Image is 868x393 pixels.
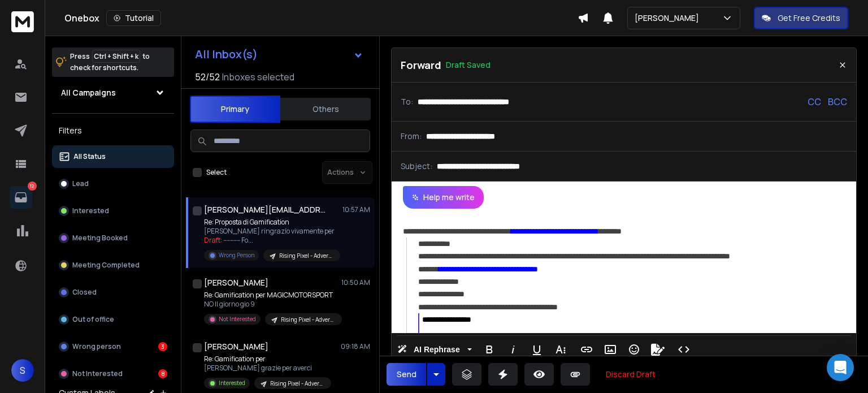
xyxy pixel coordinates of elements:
p: 10:50 AM [341,278,370,287]
button: Italic (Ctrl+I) [502,338,524,361]
p: Wrong Person [219,251,254,260]
button: Closed [52,281,174,304]
button: Insert Link (Ctrl+K) [576,338,597,361]
p: Draft Saved [446,59,491,71]
button: Others [280,97,371,122]
p: From: [401,131,422,142]
div: Onebox [64,10,578,26]
button: Code View [673,338,695,361]
p: Out of office [72,315,114,324]
p: To: [401,96,413,107]
button: Tutorial [106,10,161,26]
button: Signature [647,338,669,361]
h3: Inboxes selected [222,70,294,84]
span: 52 / 52 [195,70,220,84]
p: Closed [72,288,97,297]
button: All Campaigns [52,81,174,104]
p: Lead [72,179,89,188]
p: CC [808,95,821,109]
button: Interested [52,200,174,222]
h1: [PERSON_NAME] [204,277,268,288]
p: Rising Pixel - Advergames / Playable Ads [270,379,324,388]
p: Subject: [401,161,432,172]
button: All Inbox(s) [186,43,372,66]
h3: Filters [52,123,174,139]
p: [PERSON_NAME] [635,12,704,24]
h1: All Inbox(s) [195,49,258,60]
span: Ctrl + Shift + k [92,50,140,63]
h1: All Campaigns [61,87,116,98]
p: Re: Gamification per [204,355,331,364]
p: Meeting Completed [72,261,140,270]
p: Rising Pixel - Advergames / Playable Ads [279,252,333,260]
a: 12 [10,186,32,209]
button: Underline (Ctrl+U) [526,338,548,361]
p: 09:18 AM [341,342,370,351]
span: ---------- Fo ... [223,235,253,245]
button: Emoticons [623,338,645,361]
button: Out of office [52,308,174,331]
p: 12 [28,182,37,191]
button: S [11,359,34,382]
p: Rising Pixel - Advergames / Playable Ads [281,316,335,324]
button: Send [387,363,426,386]
button: Meeting Booked [52,227,174,249]
p: Not Interested [219,315,256,323]
p: Re: Proposta di Gamification [204,218,340,227]
h1: [PERSON_NAME] [204,341,268,352]
button: AI Rephrase [395,338,474,361]
button: Insert Image (Ctrl+P) [600,338,621,361]
button: Discard Draft [597,363,665,386]
p: 10:57 AM [342,205,370,214]
button: Lead [52,172,174,195]
p: [PERSON_NAME] grazie per averci [204,364,331,373]
p: [PERSON_NAME] ringrazio vivamente per [204,227,340,236]
label: Select [206,168,227,177]
div: 8 [158,369,167,378]
p: Press to check for shortcuts. [70,51,150,74]
p: All Status [73,152,106,161]
p: Wrong person [72,342,121,351]
p: BCC [828,95,847,109]
div: 3 [158,342,167,351]
p: Interested [72,206,109,215]
p: NO Il giorno gio 9 [204,300,340,309]
span: Draft: [204,235,222,245]
button: Wrong person3 [52,335,174,358]
button: Get Free Credits [754,7,848,29]
p: Get Free Credits [778,12,840,24]
button: Meeting Completed [52,254,174,277]
button: Bold (Ctrl+B) [479,338,500,361]
div: Open Intercom Messenger [827,354,854,381]
button: Help me write [403,186,484,209]
p: Meeting Booked [72,234,128,243]
button: All Status [52,145,174,168]
p: Interested [219,379,245,387]
h1: [PERSON_NAME][EMAIL_ADDRESS][DOMAIN_NAME] [204,204,328,215]
p: Re: Gamification per MAGICMOTORSPORT [204,291,340,300]
button: More Text [550,338,571,361]
span: AI Rephrase [411,345,462,355]
p: Forward [401,57,441,73]
button: Primary [190,96,280,123]
p: Not Interested [72,369,123,378]
button: Not Interested8 [52,362,174,385]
